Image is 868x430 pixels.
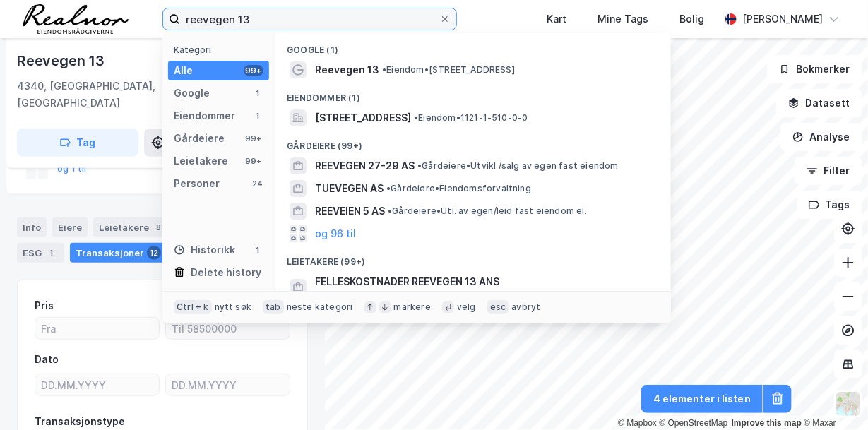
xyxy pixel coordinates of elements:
[35,413,125,430] div: Transaksjonstype
[511,301,540,313] div: avbryt
[618,418,657,428] a: Mapbox
[797,362,868,430] iframe: Chat Widget
[457,301,476,313] div: velg
[394,301,431,313] div: markere
[166,374,290,395] input: DD.MM.YYYY
[388,205,587,217] span: Gårdeiere • Utl. av egen/leid fast eiendom el.
[44,246,59,260] div: 1
[386,183,391,193] span: •
[180,8,439,30] input: Søk på adresse, matrikkel, gårdeiere, leietakere eller personer
[174,44,269,55] div: Kategori
[315,225,356,242] button: og 96 til
[795,157,862,185] button: Filter
[17,129,138,157] button: Tag
[17,78,254,112] div: 4340, [GEOGRAPHIC_DATA], [GEOGRAPHIC_DATA]
[252,110,263,121] div: 1
[52,217,88,237] div: Eiere
[679,11,704,28] div: Bolig
[315,273,654,290] span: FELLESKOSTNADER REEVEGEN 13 ANS
[780,123,862,151] button: Analyse
[174,175,220,192] div: Personer
[174,300,212,314] div: Ctrl + k
[17,243,64,263] div: ESG
[174,107,235,124] div: Eiendommer
[414,112,418,123] span: •
[776,89,862,117] button: Datasett
[252,178,263,189] div: 24
[315,290,457,301] span: Leietaker • Vaktmestertjenester
[732,418,802,428] a: Improve this map
[152,220,166,234] div: 8
[147,246,161,260] div: 12
[660,418,728,428] a: OpenStreetMap
[797,191,862,219] button: Tags
[244,133,263,144] div: 99+
[70,243,167,263] div: Transaksjoner
[382,64,515,76] span: Eiendom • [STREET_ADDRESS]
[767,55,862,83] button: Bokmerker
[35,351,59,368] div: Dato
[547,11,566,28] div: Kart
[742,11,823,28] div: [PERSON_NAME]
[35,374,159,395] input: DD.MM.YYYY
[414,112,528,124] span: Eiendom • 1121-1-510-0-0
[35,318,159,339] input: Fra
[275,81,671,107] div: Eiendommer (1)
[287,301,353,313] div: neste kategori
[93,217,172,237] div: Leietakere
[263,300,284,314] div: tab
[244,155,263,167] div: 99+
[191,264,261,281] div: Delete history
[215,301,252,313] div: nytt søk
[315,109,411,126] span: [STREET_ADDRESS]
[244,65,263,76] div: 99+
[315,180,384,197] span: TUEVEGEN AS
[174,241,235,258] div: Historikk
[252,244,263,256] div: 1
[386,183,531,194] span: Gårdeiere • Eiendomsforvaltning
[174,62,193,79] div: Alle
[166,318,290,339] input: Til 58500000
[315,61,379,78] span: Reevegen 13
[275,245,671,270] div: Leietakere (99+)
[388,205,392,216] span: •
[487,300,509,314] div: esc
[174,85,210,102] div: Google
[174,130,225,147] div: Gårdeiere
[797,362,868,430] div: Kontrollprogram for chat
[598,11,648,28] div: Mine Tags
[417,160,422,171] span: •
[417,160,619,172] span: Gårdeiere • Utvikl./salg av egen fast eiendom
[252,88,263,99] div: 1
[17,217,47,237] div: Info
[23,4,129,34] img: realnor-logo.934646d98de889bb5806.png
[382,64,386,75] span: •
[315,203,385,220] span: REEVEIEN 5 AS
[641,385,763,413] button: 4 elementer i listen
[315,157,415,174] span: REEVEGEN 27-29 AS
[275,129,671,155] div: Gårdeiere (99+)
[17,49,107,72] div: Reevegen 13
[174,153,228,169] div: Leietakere
[275,33,671,59] div: Google (1)
[35,297,54,314] div: Pris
